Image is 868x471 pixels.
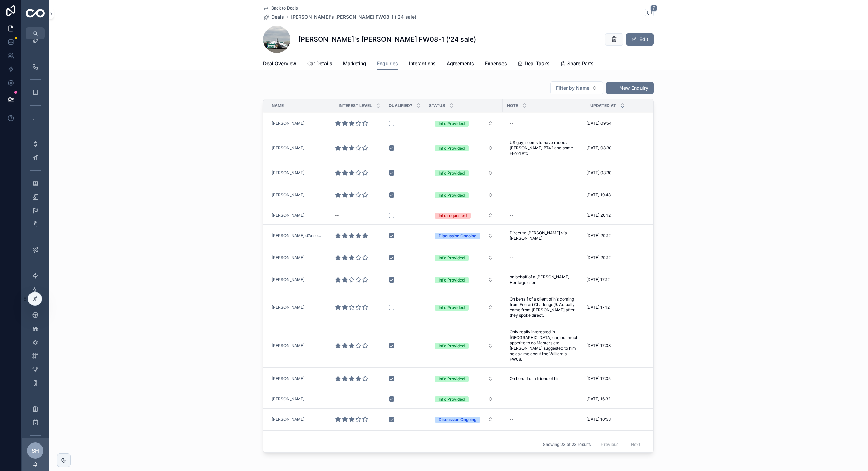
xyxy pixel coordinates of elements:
[389,103,412,108] span: Qualified?
[439,145,465,151] div: Info Provided
[272,305,304,310] span: [PERSON_NAME]
[343,60,366,67] span: Marketing
[272,417,304,422] a: [PERSON_NAME]
[510,121,514,126] div: --
[507,327,582,365] a: Only really interested in [GEOGRAPHIC_DATA] car, not much appetite to do Masters etc. [PERSON_NAM...
[263,14,284,20] a: Deals
[409,60,436,67] span: Interactions
[272,213,304,218] a: [PERSON_NAME]
[439,192,465,198] div: Info Provided
[586,417,611,422] span: [DATE] 10:33
[263,5,298,11] a: Back to Deals
[510,376,559,381] span: On behalf of a friend of his
[429,103,445,108] span: Status
[586,145,652,151] a: [DATE] 08:30
[586,305,610,310] span: [DATE] 17:12
[429,142,498,154] button: Select Button
[429,273,499,286] a: Select Button
[272,305,324,310] a: [PERSON_NAME]
[507,373,582,384] a: On behalf of a friend of his
[507,103,518,108] span: Note
[586,192,652,198] a: [DATE] 19:48
[272,170,304,176] a: [PERSON_NAME]
[272,343,304,348] span: [PERSON_NAME]
[32,447,39,455] span: SH
[586,121,612,126] span: [DATE] 09:54
[332,210,380,221] a: --
[507,228,582,244] a: Direct to [PERSON_NAME] via [PERSON_NAME]
[586,170,652,176] a: [DATE] 08:30
[439,277,465,283] div: Info Provided
[586,213,611,218] span: [DATE] 20:12
[263,60,296,67] span: Deal Overview
[485,60,507,67] span: Expenses
[409,57,436,71] a: Interactions
[272,233,324,238] a: [PERSON_NAME] d’Ansembourg
[510,230,579,241] span: Direct to [PERSON_NAME] via [PERSON_NAME]
[586,343,652,348] a: [DATE] 17:08
[525,60,550,67] span: Deal Tasks
[586,277,652,283] a: [DATE] 17:12
[272,192,324,198] a: [PERSON_NAME]
[272,376,304,381] a: [PERSON_NAME]
[272,277,304,283] span: [PERSON_NAME]
[510,296,579,318] span: On behalf of a client of his coming from Ferrari Challenge(!). Actually came from [PERSON_NAME] a...
[586,396,652,402] a: [DATE] 16:32
[271,5,298,11] span: Back to Deals
[343,57,366,71] a: Marketing
[339,103,372,108] span: Interest Level
[586,213,652,218] a: [DATE] 20:12
[606,82,654,94] button: New Enquiry
[567,60,594,67] span: Spare Parts
[439,396,465,402] div: Info Provided
[429,209,498,221] button: Select Button
[507,189,582,200] a: --
[429,142,499,155] a: Select Button
[272,255,324,260] a: [PERSON_NAME]
[429,117,499,130] a: Select Button
[439,343,465,349] div: Info Provided
[429,251,499,264] a: Select Button
[429,435,498,448] button: Select Button
[272,343,324,348] a: [PERSON_NAME]
[429,340,498,352] button: Select Button
[429,372,499,385] a: Select Button
[429,117,498,129] button: Select Button
[298,35,476,44] h1: [PERSON_NAME]'s [PERSON_NAME] FW08-1 ('24 sale)
[510,213,514,218] div: --
[272,145,304,151] a: [PERSON_NAME]
[439,170,465,176] div: Info Provided
[429,339,499,352] a: Select Button
[507,294,582,321] a: On behalf of a client of his coming from Ferrari Challenge(!). Actually came from [PERSON_NAME] a...
[510,417,514,422] div: --
[626,33,654,46] button: Edit
[510,329,579,362] span: Only really interested in [GEOGRAPHIC_DATA] car, not much appetite to do Masters etc. [PERSON_NAM...
[507,272,582,288] a: on behalf of a [PERSON_NAME] Heritage client
[429,301,499,314] a: Select Button
[510,396,514,402] div: --
[429,393,499,405] a: Select Button
[586,305,652,310] a: [DATE] 17:12
[586,417,652,422] a: [DATE] 10:33
[272,121,324,126] a: [PERSON_NAME]
[507,414,582,425] a: --
[272,417,324,422] a: [PERSON_NAME]
[507,394,582,404] a: --
[272,376,324,381] a: [PERSON_NAME]
[272,396,324,402] a: [PERSON_NAME]
[429,166,499,179] a: Select Button
[650,5,657,12] span: 7
[645,9,654,17] button: 7
[510,140,579,156] span: US guy, seems to have raced a [PERSON_NAME] BT42 and some FFord etc
[307,57,332,71] a: Car Details
[429,189,498,201] button: Select Button
[272,213,324,218] a: [PERSON_NAME]
[510,192,514,198] div: --
[586,145,612,151] span: [DATE] 08:30
[272,396,304,402] a: [PERSON_NAME]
